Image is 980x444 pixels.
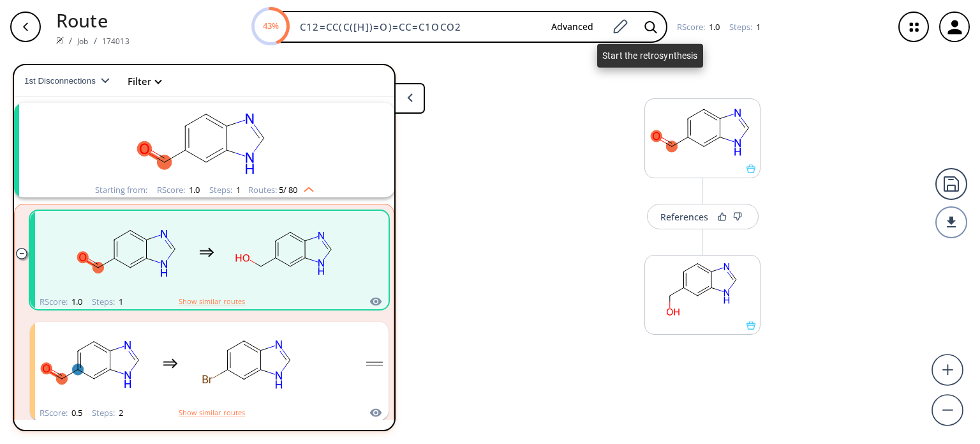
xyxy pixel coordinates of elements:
[292,20,541,33] input: Enter SMILES
[660,213,708,221] div: References
[157,186,200,194] div: RScore :
[70,296,82,307] span: 1.0
[40,409,82,417] div: RScore :
[597,44,703,68] div: Start the retrosynthesis
[56,36,64,44] img: Spaya logo
[707,21,720,33] span: 1.0
[645,256,760,321] svg: OCc1ccc2nc[nH]c2c1
[35,324,150,404] svg: O=Cc1ccc2nc[nH]c2c1
[645,99,760,164] svg: O=Cc1ccc2nc[nH]c2c1
[94,34,97,47] li: /
[754,21,761,33] span: 1
[77,36,88,47] a: Job
[179,296,245,307] button: Show similar routes
[40,298,82,306] div: RScore :
[187,184,200,195] span: 1.0
[117,407,123,418] span: 2
[92,409,123,417] div: Steps :
[120,77,161,86] button: Filter
[95,186,147,194] div: Starting from:
[729,23,761,31] div: Steps :
[647,204,759,229] button: References
[297,182,314,192] img: Up
[541,15,604,39] button: Advanced
[56,6,130,34] p: Route
[234,184,241,195] span: 1
[279,186,297,194] span: 5 / 80
[92,298,123,306] div: Steps :
[69,34,72,47] li: /
[71,213,186,293] svg: O=Cc1ccc2nc[nH]c2c1
[248,186,314,194] div: Routes:
[262,20,278,31] text: 43%
[227,213,342,293] svg: OCc1ccc2nc[nH]c2c1
[179,407,245,418] button: Show similar routes
[102,36,130,47] a: 174013
[191,324,306,404] svg: Brc1ccc2nc[nH]c2c1
[209,186,241,194] div: Steps :
[24,66,120,96] button: 1st Disconnections
[677,23,720,31] div: RScore :
[38,103,370,183] svg: O=Cc1ccc2nc[nH]c2c1
[318,324,433,404] svg: C=C
[70,407,82,418] span: 0.5
[24,76,101,86] span: 1st Disconnections
[117,296,123,307] span: 1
